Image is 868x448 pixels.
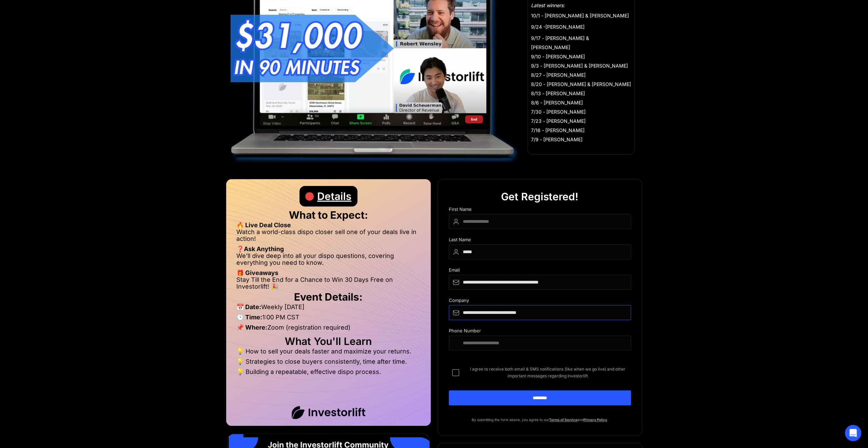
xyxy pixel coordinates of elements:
div: Last Name [449,237,631,244]
strong: 📅 Date: [236,303,261,310]
div: Email [449,268,631,275]
li: 10/1 - [PERSON_NAME] & [PERSON_NAME] [531,11,631,20]
a: Terms of Service [549,418,577,422]
em: Latest winners: [531,2,565,8]
form: DIspo Day Main Form [449,207,631,416]
li: 💡 Strategies to close buyers consistently, time after time. [236,358,421,368]
li: Zoom (registration required) [236,324,421,334]
li: Stay Till the End for a Chance to Win 30 Days Free on Investorlift! 🎉 [236,276,421,290]
div: Company [449,298,631,305]
li: 💡 Building a repeatable, effective dispo process. [236,368,421,375]
strong: 🕒 Time: [236,314,262,321]
strong: 📌 Where: [236,324,267,331]
strong: ❓Ask Anything [236,245,284,252]
li: 1:00 PM CST [236,314,421,324]
li: Weekly [DATE] [236,304,421,314]
li: 💡 How to sell your deals faster and maximize your returns. [236,348,421,358]
strong: 🔥 Live Deal Close [236,221,291,229]
div: Details [317,186,351,206]
h2: What You'll Learn [236,338,421,345]
a: Privacy Policy [584,418,607,422]
strong: What to Expect: [289,209,368,221]
p: By submitting the form above, you agree to our and . [449,416,631,423]
div: Get Registered! [501,186,578,207]
span: I agree to receive both email & SMS notifications (like when we go live) and other important mess... [465,366,631,379]
li: 9/17 - [PERSON_NAME] & [PERSON_NAME] 9/10 - [PERSON_NAME] 9/3 - [PERSON_NAME] & [PERSON_NAME] 8/2... [531,33,631,144]
div: Open Intercom Messenger [845,425,861,441]
strong: 🎁 Giveaways [236,269,278,276]
li: Watch a world-class dispo closer sell one of your deals live in action! [236,229,421,246]
li: 9/24 -[PERSON_NAME] [531,22,631,31]
strong: Event Details: [294,291,363,303]
li: We’ll dive deep into all your dispo questions, covering everything you need to know. [236,252,421,270]
div: First Name [449,207,631,214]
div: Phone Number [449,328,631,335]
